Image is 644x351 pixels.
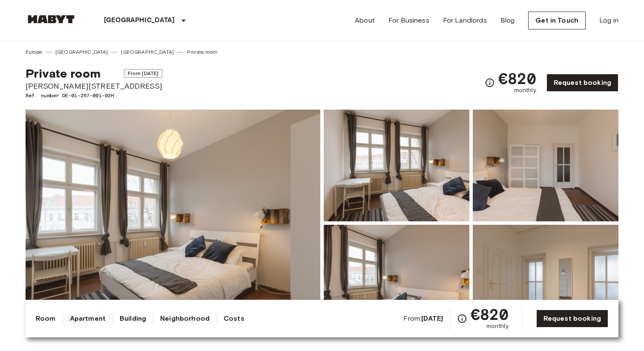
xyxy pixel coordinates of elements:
a: About [355,15,375,26]
img: Picture of unit DE-01-267-001-02H [473,225,618,336]
b: [DATE] [421,314,443,322]
a: Request booking [536,310,608,328]
span: monthly [486,322,509,331]
a: For Landlords [443,15,487,26]
a: Costs [224,313,244,324]
svg: Check cost overview for full price breakdown. Please note that discounts apply to new joiners onl... [485,78,495,88]
span: Private room [26,66,101,81]
span: From: [403,314,443,323]
span: monthly [514,86,536,95]
img: Picture of unit DE-01-267-001-02H [324,225,469,336]
span: €820 [498,71,536,86]
a: Room [36,313,56,324]
a: Neighborhood [160,313,210,324]
a: For Business [388,15,429,26]
a: Private room [187,48,217,56]
a: [GEOGRAPHIC_DATA] [121,48,174,56]
img: Picture of unit DE-01-267-001-02H [324,110,469,221]
span: Ref. number DE-01-267-001-02H [26,92,162,99]
img: Picture of unit DE-01-267-001-02H [473,110,618,221]
a: Log in [599,15,618,26]
svg: Check cost overview for full price breakdown. Please note that discounts apply to new joiners onl... [457,313,467,324]
img: Marketing picture of unit DE-01-267-001-02H [26,110,320,336]
a: Request booking [546,74,618,92]
span: €820 [471,307,509,322]
a: Get in Touch [528,12,586,29]
a: Apartment [70,313,106,324]
span: [PERSON_NAME][STREET_ADDRESS] [26,81,162,92]
p: [GEOGRAPHIC_DATA] [104,15,175,26]
a: Building [120,313,146,324]
span: From [DATE] [124,69,163,78]
a: Europe [26,48,42,56]
a: Blog [500,15,515,26]
a: [GEOGRAPHIC_DATA] [55,48,108,56]
img: Habyt [26,15,77,23]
